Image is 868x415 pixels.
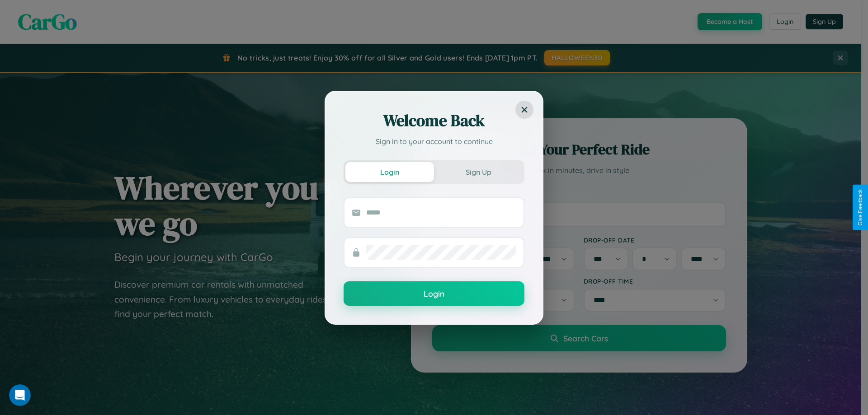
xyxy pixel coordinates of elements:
[344,110,524,131] h2: Welcome Back
[344,281,524,306] button: Login
[344,136,524,147] p: Sign in to your account to continue
[9,384,31,406] iframe: Intercom live chat
[857,189,863,226] div: Give Feedback
[345,162,434,182] button: Login
[434,162,523,182] button: Sign Up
